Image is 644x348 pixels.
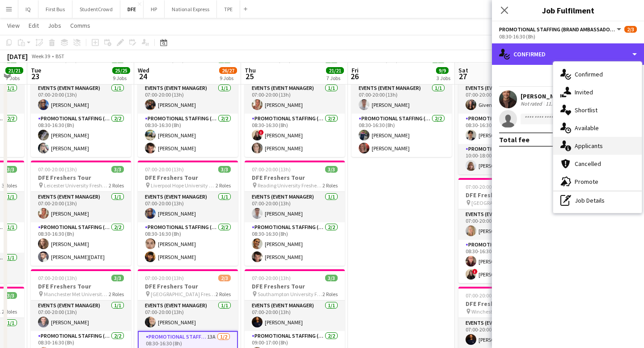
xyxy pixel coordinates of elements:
app-card-role: Events (Event Manager)1/107:00-20:00 (13h)[PERSON_NAME] [352,83,452,114]
app-job-card: 07:00-20:00 (13h)3/3DFE Freshers Tour Leeds University Freshers Fair2 RolesEvents (Event Manager)... [31,52,131,157]
app-card-role: Events (Event Manager)1/107:00-20:00 (13h)[PERSON_NAME] [138,301,238,331]
div: 7 Jobs [326,75,343,81]
span: 07:00-20:00 (13h) [38,166,77,173]
div: Not rated [521,100,544,107]
span: Invited [575,88,593,96]
span: Liverpool Hope University Freshers Fair [151,182,216,189]
app-job-card: 07:00-20:00 (13h)3/3DFE Freshers Tour Kingston University Freshers Fair2 RolesEvents (Event Manag... [138,52,238,157]
span: 2 Roles [216,182,231,189]
app-card-role: Promotional Staffing (Brand Ambassadors)2/208:30-16:30 (8h)[PERSON_NAME][PERSON_NAME][DATE] [31,222,131,266]
span: 07:00-20:00 (13h) [466,183,504,190]
app-job-card: 07:00-20:00 (13h)3/3DFE Freshers Tour Reading University Freshers Fair2 RolesEvents (Event Manage... [245,161,345,266]
span: Promote [575,178,598,186]
span: Jobs [48,21,61,30]
span: 3/3 [218,166,231,173]
span: 27 [457,71,468,81]
span: Cancelled [575,160,601,168]
span: Sat [458,66,468,74]
a: Edit [25,20,42,31]
div: 7 Jobs [6,75,23,81]
h3: DFE Freshers Tour [458,300,559,308]
app-card-role: Promotional Staffing (Brand Ambassadors)2/208:30-16:30 (8h)[PERSON_NAME]![PERSON_NAME] [458,240,559,283]
span: Wed [138,66,149,74]
span: [GEOGRAPHIC_DATA] Freshers Fair [151,291,216,297]
app-card-role: Events (Event Manager)1/107:00-20:00 (13h)[PERSON_NAME] [245,301,345,331]
span: 3 Roles [2,182,17,189]
span: 07:00-20:00 (13h) [252,166,291,173]
span: 23 [30,71,41,81]
app-card-role: Events (Event Manager)1/107:00-20:00 (13h)[PERSON_NAME] [31,301,131,331]
span: 2 Roles [2,308,17,315]
div: Total fee [499,135,530,144]
app-card-role: Promotional Staffing (Brand Ambassadors)2/208:30-16:30 (8h)![PERSON_NAME][PERSON_NAME] [245,114,345,157]
span: 9/9 [436,67,449,74]
span: [GEOGRAPHIC_DATA] Freshers Fair [471,199,536,206]
h3: DFE Freshers Tour [138,282,238,290]
span: 07:00-20:00 (13h) [145,166,184,173]
h3: DFE Freshers Tour [31,282,131,290]
app-card-role: Events (Event Manager)1/107:00-20:00 (13h)[PERSON_NAME] [245,83,345,114]
span: 3/3 [325,166,338,173]
button: StudentCrowd [72,0,120,18]
span: Shortlist [575,106,597,114]
span: Manchester Met University Freshers Fair [44,291,109,297]
span: Thu [245,66,256,74]
span: 2/3 [218,275,231,281]
span: 3/3 [4,166,17,173]
div: 9 Jobs [220,75,237,81]
span: 3/3 [111,275,124,281]
button: DFE [120,0,144,18]
span: Edit [29,21,39,30]
div: 08:30-16:30 (8h) [499,33,637,40]
app-card-role: Events (Event Manager)1/107:00-20:00 (13h)[PERSON_NAME] [31,83,131,114]
h3: DFE Freshers Tour [245,282,345,290]
span: 21/21 [5,67,23,74]
app-job-card: 07:00-20:00 (13h)3/3DFE Freshers Tour [GEOGRAPHIC_DATA] Freshers Fair2 RolesEvents (Event Manager... [458,178,559,283]
div: 11.4km [544,100,564,107]
span: 26 [350,71,359,81]
span: ! [472,269,478,274]
div: Confirmed [492,43,644,65]
span: 26/27 [219,67,237,74]
span: 2 Roles [322,291,338,297]
span: 07:00-20:00 (13h) [145,275,184,281]
app-card-role: Promotional Staffing (Brand Ambassadors)2/208:30-16:30 (8h)[PERSON_NAME][PERSON_NAME] [352,114,452,157]
button: HP [144,0,165,18]
a: Comms [67,20,94,31]
span: 2 Roles [322,182,338,189]
button: TPE [217,0,240,18]
div: [DATE] [7,52,28,61]
span: Promotional Staffing (Brand Ambassadors) [499,26,615,33]
span: Reading University Freshers Fair [258,182,322,189]
span: Week 39 [30,53,52,59]
span: 24 [136,71,149,81]
app-card-role: Promotional Staffing (Brand Ambassadors)2/208:30-16:30 (8h)[PERSON_NAME][PERSON_NAME] [31,114,131,157]
span: Comms [70,21,90,30]
span: 25 [243,71,256,81]
span: 21/21 [326,67,344,74]
app-card-role: Promotional Staffing (Brand Ambassadors)2/208:30-16:30 (8h)[PERSON_NAME][PERSON_NAME] [138,114,238,157]
button: Promotional Staffing (Brand Ambassadors) [499,26,623,33]
span: 2 Roles [109,182,124,189]
span: 07:00-20:00 (13h) [38,275,77,281]
h3: DFE Freshers Tour [31,174,131,182]
app-card-role: Promotional Staffing (Brand Ambassadors)1/108:30-16:30 (8h)[PERSON_NAME] [458,114,559,144]
app-card-role: Events (Event Manager)1/107:00-20:00 (13h)[PERSON_NAME] [458,209,559,240]
h3: Job Fulfilment [492,4,644,16]
span: Confirmed [575,70,603,78]
div: 3 Jobs [436,75,450,81]
span: 07:00-20:00 (13h) [252,275,291,281]
h3: DFE Freshers Tour [138,174,238,182]
div: BST [55,53,64,59]
app-card-role: Promotional Staffing (Brand Ambassadors)2/208:30-16:30 (8h)[PERSON_NAME][PERSON_NAME] [138,222,238,266]
app-job-card: 07:00-20:00 (13h)3/3DFE Freshers Tour Liverpool Hope University Freshers Fair2 RolesEvents (Event... [138,161,238,266]
button: National Express [165,0,217,18]
app-card-role: Events (Event Manager)1/107:00-20:00 (13h)[PERSON_NAME] [245,192,345,222]
app-job-card: 07:00-20:00 (13h)3/3DFE Freshers Tour Nottingham University Freshers Fair2 RolesEvents (Event Man... [245,52,345,157]
span: ! [258,130,264,135]
span: 25/25 [112,67,130,74]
